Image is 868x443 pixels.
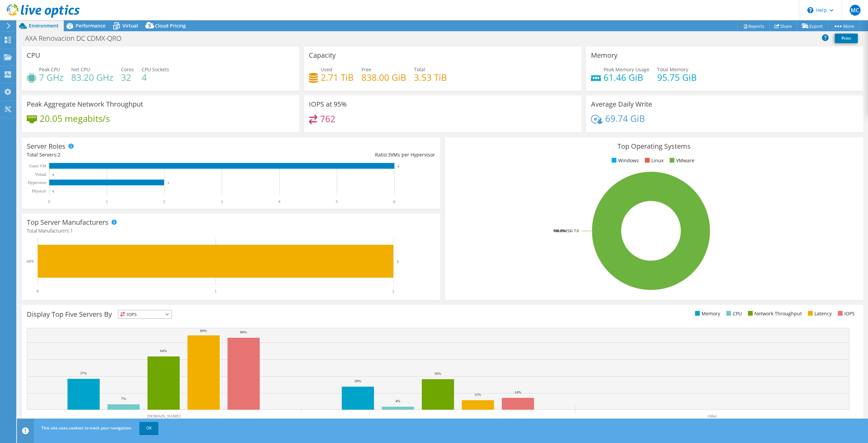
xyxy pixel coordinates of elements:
text: 14% [514,390,521,394]
span: Peak CPU [39,66,60,73]
span: Virtual [122,22,138,29]
text: 0 [53,190,54,193]
text: 0 [48,199,50,204]
text: Hypervisor [28,180,46,185]
h4: 4 [142,74,169,81]
li: Windows [610,157,639,164]
li: Linux [643,157,664,164]
text: 89% [200,329,207,333]
text: 1 [106,199,108,204]
a: Export [797,21,828,31]
span: 2 [58,151,60,158]
text: 0 [53,173,54,177]
text: 3 [221,199,223,204]
a: Reports [737,21,770,31]
h1: AXA Renovacion DC CDMX-QRO [22,35,132,42]
text: 6 [393,199,395,204]
text: 4 [278,199,280,204]
text: 28% [354,379,361,383]
h3: IOPS at 95% [309,100,347,108]
text: 2 [397,259,399,263]
span: CPU Sockets [142,66,169,73]
text: 6 [398,165,399,168]
text: 2 [392,289,394,294]
tspan: 100.0% [553,228,566,233]
span: This site uses cookies to track your navigation. [41,425,132,431]
span: Cores [121,66,134,73]
h4: 61.46 GiB [604,74,649,81]
li: CPU [725,310,742,317]
span: Total Memory [657,66,688,73]
span: Performance [76,22,105,29]
h4: 69.74 GiB [605,115,645,122]
li: IOPS [836,310,855,317]
span: 3 [388,151,391,158]
span: 1 [70,227,73,234]
li: Latency [806,310,832,317]
h3: Average Daily Write [591,100,652,108]
h3: Memory [591,52,617,59]
h4: 95.75 GiB [657,74,697,81]
div: Ratio: VMs per Hypervisor [231,151,435,159]
text: 86% [240,330,247,334]
h4: 32 [121,74,134,81]
li: Memory [693,310,720,317]
span: Net CPU [71,66,90,73]
a: Share [769,21,797,31]
tspan: ESXi 7.0 [566,228,579,233]
text: 5 [336,199,338,204]
text: 64% [160,349,167,353]
text: 2 [163,199,165,204]
span: Used [321,66,332,73]
h4: 83.20 GHz [71,74,113,81]
text: 2 [167,181,169,185]
text: Guest VM [29,164,46,168]
h3: Top Server Manufacturers [27,219,108,226]
span: MC [850,5,861,16]
h4: 20.05 megabits/s [40,115,110,122]
li: VMware [668,157,694,164]
text: HPE [26,259,34,264]
text: Virtual [35,172,46,177]
h4: 7 GHz [39,74,63,81]
h4: 762 [320,115,335,123]
span: Free [361,66,371,73]
span: IOPS [118,310,172,318]
h4: 2.71 TiB [321,74,354,81]
h3: Peak Aggregate Network Throughput [27,100,143,108]
span: Cloud Pricing [155,22,186,29]
span: Total [414,66,425,73]
h3: Server Roles [27,143,65,150]
span: Peak Memory Usage [604,66,649,73]
svg: \n [807,7,813,13]
text: 0 [37,289,39,294]
h4: 838.00 GiB [361,74,406,81]
li: Network Throughput [746,310,802,317]
text: [DOMAIN_NAME] [147,414,181,419]
text: 36% [434,371,441,375]
text: 1 [215,289,217,294]
text: Other [708,414,717,419]
a: Print [835,34,858,43]
text: 4% [395,399,400,403]
h3: CPU [27,52,40,59]
h3: Top Operating Systems [450,143,858,150]
h4: 3.53 TiB [414,74,447,81]
text: 11% [474,392,481,396]
span: Environment [29,22,59,29]
h4: Total Manufacturers: [27,227,435,235]
a: OK [139,422,158,434]
a: More [828,21,860,31]
h3: Capacity [309,52,336,59]
div: Total Servers: [27,151,231,159]
text: 37% [80,371,87,375]
text: Physical [32,189,46,193]
text: 7% [121,396,126,401]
